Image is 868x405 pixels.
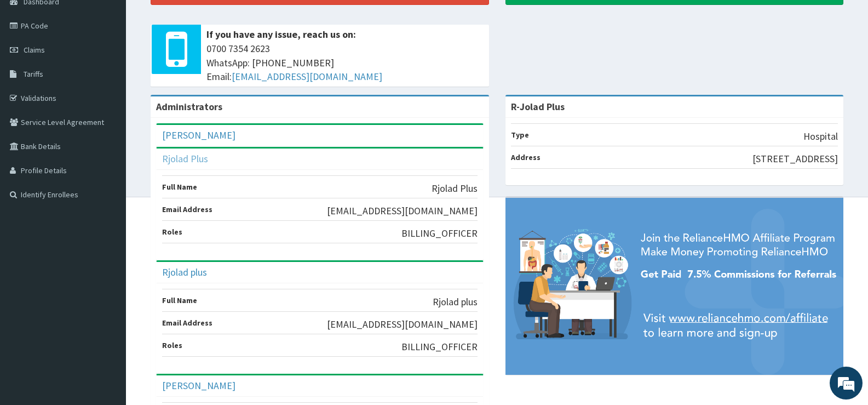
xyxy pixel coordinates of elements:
[24,69,43,79] span: Tariffs
[5,280,209,318] textarea: Type your message and hit 'Enter'
[64,128,151,239] span: We're online!
[511,152,541,162] b: Address
[162,129,235,141] a: [PERSON_NAME]
[162,266,207,278] a: Rjolad plus
[162,152,208,165] a: Rjolad Plus
[180,5,206,32] div: Minimize live chat window
[162,318,212,328] b: Email Address
[327,317,478,332] p: [EMAIL_ADDRESS][DOMAIN_NAME]
[327,204,478,218] p: [EMAIL_ADDRESS][DOMAIN_NAME]
[57,61,184,76] div: Chat with us now
[206,28,356,41] b: If you have any issue, reach us on:
[156,100,222,113] b: Administrators
[162,340,182,350] b: Roles
[511,100,565,113] strong: R-Jolad Plus
[24,45,45,55] span: Claims
[433,295,478,309] p: Rjolad plus
[803,129,838,144] p: Hospital
[162,379,235,392] a: [PERSON_NAME]
[511,130,529,140] b: Type
[162,182,197,192] b: Full Name
[162,227,182,237] b: Roles
[232,70,382,83] a: [EMAIL_ADDRESS][DOMAIN_NAME]
[401,226,478,241] p: BILLING_OFFICER
[162,204,212,214] b: Email Address
[505,198,844,375] img: provider-team-banner.png
[206,42,484,84] span: 0700 7354 2623 WhatsApp: [PHONE_NUMBER] Email:
[162,295,197,305] b: Full Name
[432,181,478,196] p: Rjolad Plus
[20,55,44,82] img: d_794563401_company_1708531726252_794563401
[752,152,838,166] p: [STREET_ADDRESS]
[401,340,478,354] p: BILLING_OFFICER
